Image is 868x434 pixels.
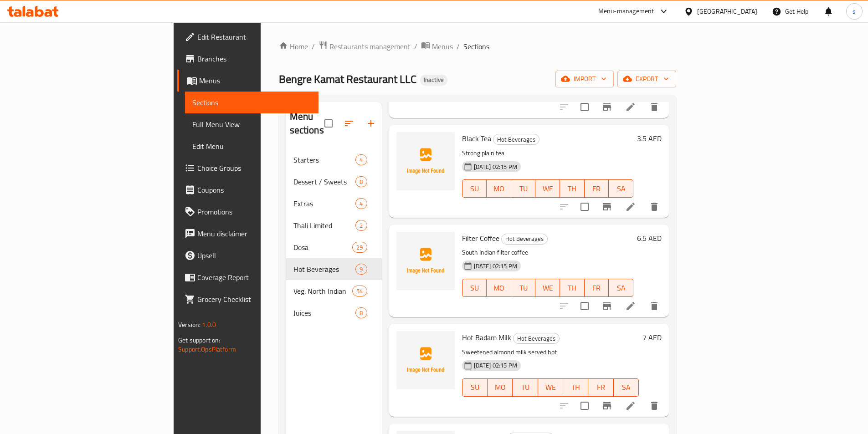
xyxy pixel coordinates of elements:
div: Dessert / Sweets [293,176,356,187]
span: Thali Limited [293,220,356,231]
span: 29 [353,243,366,252]
button: SU [462,279,487,297]
a: Edit menu item [625,301,636,311]
a: Menu disclaimer [177,223,318,245]
a: Coupons [177,179,318,201]
div: Hot Beverages [293,264,356,275]
button: Branch-specific-item [596,295,618,317]
a: Full Menu View [185,113,318,135]
span: Dosa [293,242,353,253]
span: Full Menu View [192,119,311,130]
button: MO [487,279,511,297]
span: Coupons [197,184,311,195]
span: MO [491,381,509,394]
span: 8 [356,309,366,317]
div: Hot Beverages [501,234,548,245]
button: MO [487,179,511,198]
span: Upsell [197,250,311,261]
span: 9 [356,265,366,274]
span: Select to update [575,97,594,117]
span: Edit Restaurant [197,31,311,42]
span: MO [490,182,508,195]
button: delete [643,96,665,118]
span: Select all sections [319,114,338,133]
span: Select to update [575,197,594,216]
div: items [355,154,367,165]
span: Hot Beverages [514,333,559,344]
div: Veg. North Indian54 [286,280,382,302]
button: Branch-specific-item [596,196,618,218]
span: Edit Menu [192,141,311,152]
span: Sections [463,41,489,52]
span: TH [564,182,581,195]
div: Hot Beverages [493,134,539,145]
span: Sections [192,97,311,108]
span: 2 [356,221,366,230]
nav: Menu sections [286,145,382,327]
a: Edit menu item [625,201,636,212]
span: SU [466,381,484,394]
div: items [355,264,367,275]
p: South Indian filter coffee [462,247,633,258]
a: Branches [177,48,318,70]
span: Grocery Checklist [197,294,311,305]
div: Extras4 [286,193,382,214]
button: delete [643,196,665,218]
a: Support.OpsPlatform [178,343,236,355]
span: Menus [432,41,453,52]
button: FR [585,179,609,198]
button: SU [462,378,488,397]
span: Hot Beverages [502,234,547,244]
a: Promotions [177,201,318,223]
span: Choice Groups [197,163,311,174]
span: SA [612,182,630,195]
nav: breadcrumb [279,41,676,52]
span: TU [516,381,534,394]
a: Upsell [177,245,318,266]
span: Menus [199,75,311,86]
span: Menu disclaimer [197,228,311,239]
p: Strong plain tea [462,148,633,159]
button: Add section [360,112,382,134]
span: FR [588,281,606,295]
button: Branch-specific-item [596,96,618,118]
img: Filter Coffee [396,232,455,290]
span: TH [564,281,581,295]
button: Branch-specific-item [596,395,618,417]
div: Veg. North Indian [293,286,353,296]
a: Menus [421,41,453,52]
h6: 6.5 AED [637,232,662,245]
span: Select to update [575,296,594,316]
span: WE [539,281,556,295]
span: Extras [293,198,356,209]
div: Dosa29 [286,236,382,258]
span: MO [490,281,508,295]
a: Menus [177,70,318,92]
button: TU [511,279,536,297]
span: WE [542,381,560,394]
div: Menu-management [598,6,654,17]
div: items [355,198,367,209]
div: Dessert / Sweets8 [286,171,382,193]
div: items [355,307,367,318]
button: export [617,71,676,87]
span: 1.0.0 [202,319,216,331]
span: SA [612,281,630,295]
button: WE [535,179,560,198]
div: Starters [293,154,356,165]
span: SA [617,381,635,394]
span: import [563,73,606,85]
button: delete [643,395,665,417]
span: Hot Badam Milk [462,331,511,344]
button: MO [488,378,513,397]
button: import [555,71,614,87]
span: [DATE] 02:15 PM [470,262,521,271]
span: [DATE] 02:15 PM [470,163,521,171]
a: Choice Groups [177,157,318,179]
button: WE [535,279,560,297]
a: Coverage Report [177,266,318,288]
button: WE [538,378,563,397]
span: s [853,6,856,16]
